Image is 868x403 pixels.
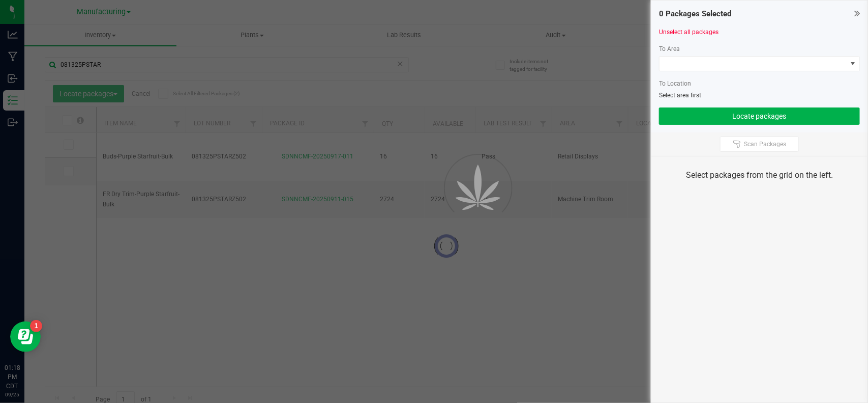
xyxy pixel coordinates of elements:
[659,45,680,52] span: To Area
[30,320,42,332] iframe: Resource center unread badge
[744,140,786,148] span: Scan Packages
[659,80,691,87] span: To Location
[720,137,799,152] button: Scan Packages
[664,169,855,181] div: Select packages from the grid on the left.
[659,92,701,99] span: Select area first
[10,321,41,352] iframe: Resource center
[659,29,719,36] a: Unselect all packages
[659,108,860,125] button: Locate packages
